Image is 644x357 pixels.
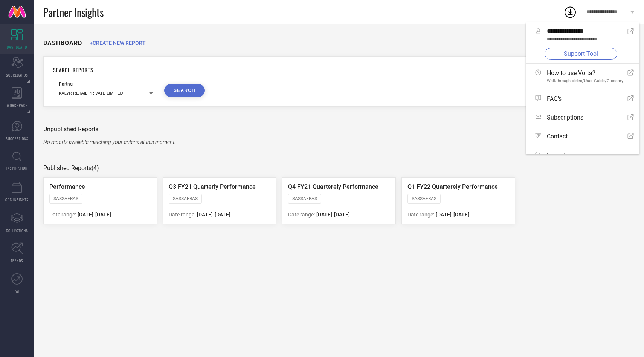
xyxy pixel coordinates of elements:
span: How to use Vorta? [547,69,623,77]
h1: SEARCH REPORTS [53,66,625,74]
span: Date range: [288,211,315,218]
button: SEARCH [164,84,205,97]
span: No reports available matching your criteria at this moment. [43,139,175,145]
span: Performance [49,183,85,190]
span: +CREATE NEW REPORT [90,40,146,46]
span: Date range: [169,211,195,218]
span: CDC INSIGHTS [5,197,29,202]
span: SCORECARDS [6,72,28,78]
a: Subscriptions [526,108,639,127]
span: Partner Insights [43,5,104,20]
h1: DASHBOARD [43,40,82,47]
span: Walkthrough Video/User Guide/Glossary [547,78,623,83]
span: [DATE] - [DATE] [78,211,111,218]
span: SASSAFRAS [292,196,317,201]
a: Contact [526,127,639,146]
span: FWD [14,288,21,294]
a: Support Tool [545,48,617,60]
span: Logout [547,152,566,159]
a: How to use Vorta?Walkthrough Video/User Guide/Glossary [526,64,639,89]
span: FAQ's [547,95,562,102]
span: [DATE] - [DATE] [436,211,469,218]
span: SASSAFRAS [412,196,436,201]
div: Partner [59,81,153,87]
span: SUGGESTIONS [6,136,29,141]
div: Published Reports (4) [43,164,635,172]
span: [DATE] - [DATE] [316,211,350,218]
span: TRENDS [11,258,23,264]
span: Contact [547,133,568,140]
span: [DATE] - [DATE] [197,211,230,218]
span: Q1 FY22 Quarterely Performance [407,183,498,190]
div: Open download list [563,5,577,19]
span: Date range: [49,211,76,218]
span: SASSAFRAS [53,196,78,201]
div: Unpublished Reports [43,126,635,133]
span: WORKSPACE [7,103,27,108]
span: SASSAFRAS [173,196,198,201]
span: INSPIRATION [6,165,27,171]
a: FAQ's [526,89,639,108]
span: Date range: [407,211,434,218]
span: Q3 FY21 Quarterly Performance [169,183,256,190]
span: COLLECTIONS [6,228,28,233]
span: DASHBOARD [7,44,27,50]
span: Subscriptions [547,114,583,121]
span: Q4 FY21 Quarterely Performance [288,183,378,190]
